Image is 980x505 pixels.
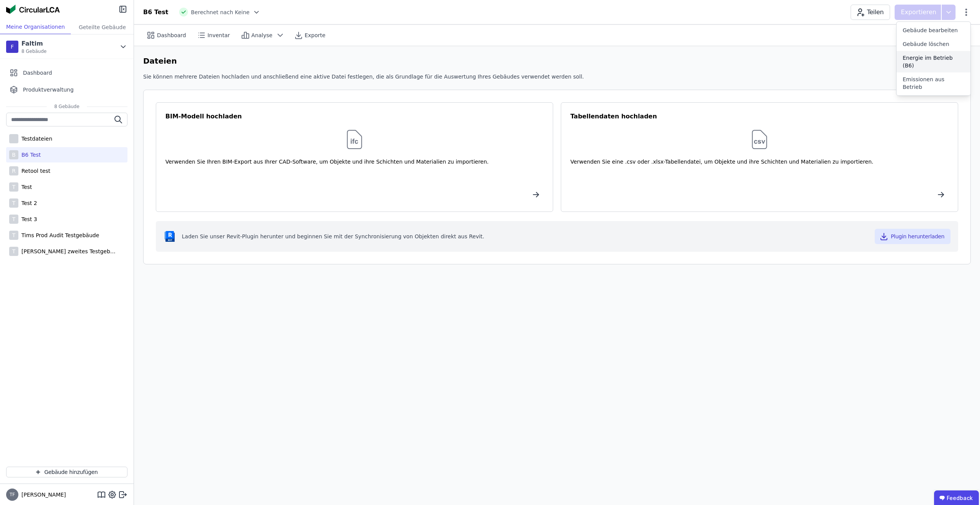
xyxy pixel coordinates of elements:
[18,151,41,159] div: B6 Test
[747,127,772,152] img: svg%3e
[18,231,99,239] div: Tims Prod Audit Testgebäude
[18,183,32,191] div: Test
[305,31,325,39] span: Exporte
[21,48,47,54] span: 8 Gebäude
[143,55,177,67] h6: Dateien
[252,31,273,39] span: Analyse
[18,167,51,175] div: Retool test
[18,491,66,498] span: [PERSON_NAME]
[6,5,60,14] img: Concular
[23,69,52,77] span: Dashboard
[570,158,949,181] div: Verwenden Sie eine .csv oder .xlsx-Tabellendatei, um Objekte und ihre Schichten und Materialien z...
[207,31,230,39] span: Inventar
[903,54,964,69] span: Energie im Betrieb (B6)
[47,103,87,110] span: 8 Gebäude
[163,230,176,243] img: revit-YwGVQcbs.svg
[21,39,47,48] div: Faltim
[191,8,250,16] span: Berechnet nach Keine
[143,8,168,17] div: B6 Test
[903,75,964,91] span: Emissionen aus Betrieb
[903,26,958,34] span: Gebäude bearbeiten
[18,215,37,223] div: Test 3
[901,8,938,17] p: Exportieren
[23,86,73,93] span: Produktverwaltung
[6,41,18,53] div: F
[903,40,949,48] span: Gebäude löschen
[9,231,18,240] div: T
[71,20,134,34] div: Geteilte Gebäude
[342,127,367,152] img: svg%3e
[9,247,18,256] div: T
[9,215,18,224] div: T
[10,492,15,497] span: TF
[18,248,118,255] div: [PERSON_NAME] zweites Testgebäude
[875,229,951,244] button: Plugin herunterladen
[165,158,544,181] div: Verwenden Sie Ihren BIM-Export aus Ihrer CAD-Software, um Objekte und ihre Schichten und Material...
[18,199,37,207] div: Test 2
[851,5,890,20] button: Teilen
[143,73,971,87] div: Sie können mehrere Dateien hochladen und anschließend eine aktive Datei festlegen, die als Grundl...
[18,135,52,143] div: Testdateien
[165,112,544,121] div: BIM-Modell hochladen
[9,166,18,175] div: R
[9,198,18,208] div: T
[157,31,186,39] span: Dashboard
[9,182,18,192] div: T
[9,150,18,159] div: B
[6,467,127,477] button: Gebäude hinzufügen
[176,233,484,240] span: Laden Sie unser Revit-Plugin herunter und beginnen Sie mit der Synchronisierung von Objekten dire...
[570,112,949,121] div: Tabellendaten hochladen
